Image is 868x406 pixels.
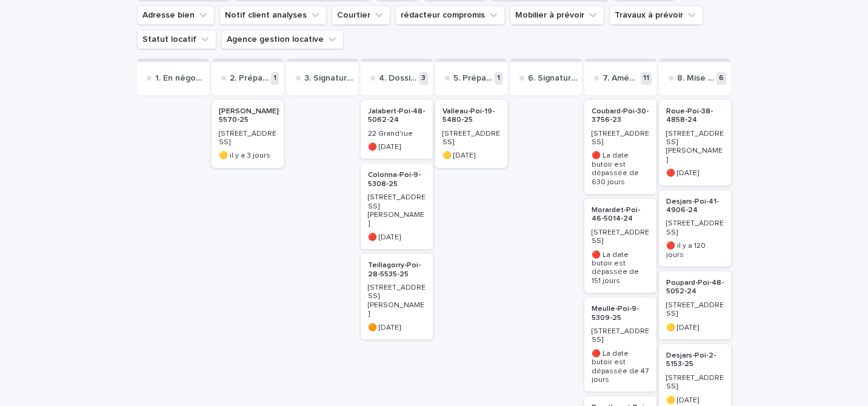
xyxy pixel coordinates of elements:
[592,228,649,246] p: [STREET_ADDRESS]
[609,5,703,25] button: Travaux à prévoir
[419,72,428,85] p: 3
[361,164,433,249] a: Colonna-Poi-9-5308-25[STREET_ADDRESS][PERSON_NAME]🔴 [DATE]
[212,100,284,168] a: [PERSON_NAME]-36-5570-25[STREET_ADDRESS]🟡 il y a 3 jours
[368,171,426,188] p: Colonna-Poi-9-5308-25
[368,107,426,125] p: Jalabert-Poi-48-5062-24
[584,199,656,293] a: Morardet-Poi-46-5014-24[STREET_ADDRESS]🔴 La date butoir est dépassée de 151 jours
[666,301,724,319] p: [STREET_ADDRESS]
[592,305,649,322] p: Meulle-Poi-9-5309-25
[659,100,731,185] a: Roue-Poi-38-4858-24[STREET_ADDRESS][PERSON_NAME]🔴 [DATE]
[368,233,426,242] p: 🔴 [DATE]
[230,73,269,84] p: 2. Préparation compromis
[592,130,649,147] p: [STREET_ADDRESS]
[659,190,731,267] a: Desjars-Poi-41-4906-24[STREET_ADDRESS]🔴 il y a 120 jours
[584,100,656,194] a: Coubard-Poi-30-3756-23[STREET_ADDRESS]🔴 La date butoir est dépassée de 630 jours
[666,374,724,391] p: [STREET_ADDRESS]
[666,169,724,178] p: 🔴 [DATE]
[435,100,507,168] a: Valleau-Poi-19-5480-25[STREET_ADDRESS]🟡 [DATE]
[666,396,724,405] p: 🟡 [DATE]
[666,107,724,125] p: Roue-Poi-38-4858-24
[510,5,604,25] button: Mobilier à prévoir
[219,151,276,160] p: 🟡 il y a 3 jours
[666,198,724,215] p: Desjars-Poi-41-4906-24
[368,130,426,138] p: 22 Grand'rue
[453,73,492,84] p: 5. Préparation de l'acte notarié
[584,298,656,391] a: Meulle-Poi-9-5309-25[STREET_ADDRESS]🔴 La date butoir est dépassée de 47 jours
[603,73,638,84] p: 7. Aménagements et travaux
[592,327,649,345] p: [STREET_ADDRESS]
[271,72,279,85] p: 1
[219,107,293,125] p: [PERSON_NAME]-36-5570-25
[592,350,649,385] p: 🔴 La date butoir est dépassée de 47 jours
[659,271,731,339] a: Poupard-Poi-48-5052-24[STREET_ADDRESS]🟡 [DATE]
[219,130,276,147] p: [STREET_ADDRESS]
[666,279,724,296] p: Poupard-Poi-48-5052-24
[368,193,426,228] p: [STREET_ADDRESS][PERSON_NAME]
[442,107,500,125] p: Valleau-Poi-19-5480-25
[395,5,505,25] button: rédacteur compromis
[368,143,426,151] p: 🔴 [DATE]
[221,30,344,49] button: Agence gestion locative
[666,219,724,237] p: [STREET_ADDRESS]
[361,254,433,339] a: Teillagorry-Poi-28-5535-25[STREET_ADDRESS][PERSON_NAME]🟠 [DATE]
[368,261,426,279] p: Teillagorry-Poi-28-5535-25
[155,73,204,84] p: 1. En négociation
[528,73,577,84] p: 6. Signature de l'acte notarié
[592,151,649,187] p: 🔴 La date butoir est dépassée de 630 jours
[137,30,216,49] button: Statut locatif
[677,73,714,84] p: 8. Mise en loc et gestion
[361,100,433,159] a: Jalabert-Poi-48-5062-2422 Grand'rue🔴 [DATE]
[332,5,390,25] button: Courtier
[368,284,426,319] p: [STREET_ADDRESS][PERSON_NAME]
[379,73,416,84] p: 4. Dossier de financement
[304,73,353,84] p: 3. Signature compromis
[592,251,649,286] p: 🔴 La date butoir est dépassée de 151 jours
[716,72,726,85] p: 6
[666,324,724,332] p: 🟡 [DATE]
[442,151,500,160] p: 🟡 [DATE]
[137,5,215,25] button: Adresse bien
[442,130,500,147] p: [STREET_ADDRESS]
[641,72,652,85] p: 11
[666,130,724,165] p: [STREET_ADDRESS][PERSON_NAME]
[666,351,724,369] p: Desjars-Poi-2-5153-25
[495,72,502,85] p: 1
[592,107,649,125] p: Coubard-Poi-30-3756-23
[368,324,426,332] p: 🟠 [DATE]
[592,206,649,224] p: Morardet-Poi-46-5014-24
[666,242,724,259] p: 🔴 il y a 120 jours
[219,5,327,25] button: Notif client analyses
